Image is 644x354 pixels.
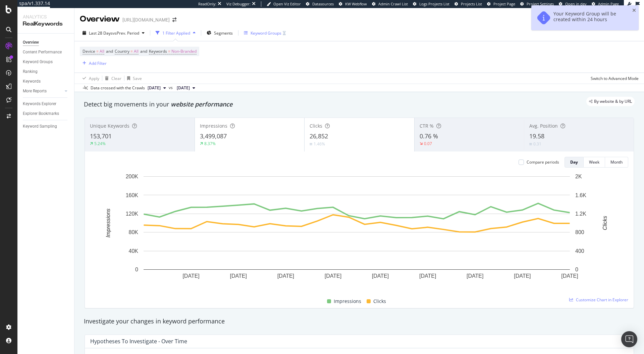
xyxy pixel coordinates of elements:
[310,132,328,140] span: 26,852
[83,48,95,54] span: Device
[461,1,482,6] span: Projects List
[171,47,197,56] span: Non-Branded
[419,273,436,279] text: [DATE]
[345,1,367,6] span: KW Webflow
[306,1,334,7] a: Datasources
[487,1,515,7] a: Project Page
[80,73,99,84] button: Apply
[226,1,251,7] div: Viz Debugger:
[605,157,628,168] button: Month
[575,174,582,179] text: 2K
[230,273,247,279] text: [DATE]
[23,13,69,20] div: Analytics
[273,1,301,6] span: Open Viz Editor
[527,1,554,6] span: Project Settings
[23,100,69,107] a: Keywords Explorer
[90,173,623,290] svg: A chart.
[23,123,57,130] div: Keyword Sampling
[588,73,639,84] button: Switch to Advanced Mode
[80,59,107,67] button: Add Filter
[198,1,216,7] div: ReadOnly:
[598,1,619,6] span: Admin Page
[529,132,544,140] span: 19.58
[424,141,432,146] div: 0.07
[565,1,587,6] span: Open in dev
[168,48,170,54] span: =
[575,248,584,254] text: 400
[23,78,41,85] div: Keywords
[23,78,69,85] a: Keywords
[162,30,190,36] div: 1 Filter Applied
[372,1,408,7] a: Admin Crawl List
[310,143,312,145] img: Equal
[90,132,112,140] span: 153,701
[177,85,190,91] span: 2025 Aug. 1st
[23,123,69,130] a: Keyword Sampling
[575,267,578,272] text: 0
[23,88,47,95] div: More Reports
[533,141,541,147] div: 0.31
[148,85,161,91] span: 2025 Aug. 29th
[339,1,367,7] a: KW Webflow
[23,49,69,56] a: Content Performance
[135,267,138,272] text: 0
[23,49,62,56] div: Content Performance
[591,76,639,81] div: Switch to Advanced Mode
[584,157,605,168] button: Week
[96,48,99,54] span: =
[89,30,113,36] span: Last 28 Days
[113,30,139,36] span: vs Prev. Period
[575,229,584,235] text: 800
[23,39,69,46] a: Overview
[514,273,531,279] text: [DATE]
[267,1,301,7] a: Open Viz Editor
[454,1,482,7] a: Projects List
[204,141,216,146] div: 8.37%
[182,273,199,279] text: [DATE]
[90,338,187,345] div: Hypotheses to Investigate - Over Time
[314,141,325,147] div: 1.46%
[89,60,107,66] div: Add Filter
[592,1,619,7] a: Admin Page
[126,174,139,179] text: 200K
[145,84,169,92] button: [DATE]
[91,85,145,91] div: Data crossed with the Crawls
[214,30,233,36] span: Segments
[594,99,632,103] span: By website & by URL
[372,273,389,279] text: [DATE]
[102,73,121,84] button: Clear
[373,297,386,305] span: Clicks
[89,76,99,81] div: Apply
[134,47,139,56] span: All
[420,123,434,129] span: CTR %
[174,84,198,92] button: [DATE]
[23,39,39,46] div: Overview
[419,1,449,6] span: Logs Projects List
[23,110,59,117] div: Explorer Bookmarks
[561,273,578,279] text: [DATE]
[575,192,586,198] text: 1.6K
[122,16,170,23] div: [URL][DOMAIN_NAME]
[493,1,515,6] span: Project Page
[200,123,227,129] span: Impressions
[129,248,139,254] text: 40K
[553,11,627,25] div: Your Keyword Group will be created within 24 hours
[602,216,608,230] text: Clicks
[310,123,322,129] span: Clicks
[106,48,113,54] span: and
[378,1,408,6] span: Admin Crawl List
[129,229,139,235] text: 80K
[172,17,176,22] div: arrow-right-arrow-left
[115,48,129,54] span: Country
[23,110,69,117] a: Explorer Bookmarks
[23,68,38,75] div: Ranking
[251,30,281,36] div: Keyword Groups
[94,141,106,146] div: 5.24%
[569,297,628,303] a: Customize Chart in Explorer
[23,58,53,65] div: Keyword Groups
[610,159,623,165] div: Month
[277,273,294,279] text: [DATE]
[100,47,104,56] span: All
[334,297,361,305] span: Impressions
